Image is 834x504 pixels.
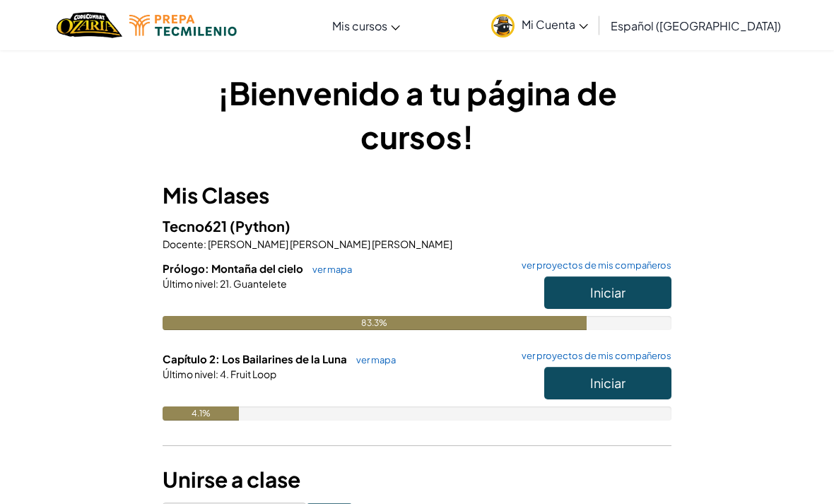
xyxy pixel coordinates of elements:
span: Tecno621 [163,217,230,235]
img: Home [57,11,122,40]
a: ver mapa [349,354,396,365]
span: : [216,368,218,380]
h3: Mis Clases [163,180,671,211]
span: Iniciar [590,284,625,300]
span: Mis cursos [332,18,387,33]
h1: ¡Bienvenido a tu página de cursos! [163,71,671,158]
a: Ozaria by CodeCombat logo [57,11,122,40]
span: [PERSON_NAME] [PERSON_NAME] [PERSON_NAME] [206,238,452,250]
img: avatar [491,14,515,37]
a: Mis cursos [325,6,407,45]
div: 4.1% [163,406,239,421]
div: 83.3% [163,316,587,330]
a: Mi Cuenta [484,3,595,47]
img: Tecmilenio logo [129,15,237,36]
span: Último nivel [163,368,216,380]
a: Español ([GEOGRAPHIC_DATA]) [604,6,788,45]
h3: Unirse a clase [163,464,671,496]
span: Iniciar [590,375,625,391]
span: (Python) [230,217,290,235]
span: 21. [218,277,232,290]
span: Último nivel [163,277,216,290]
span: Mi Cuenta [522,17,588,32]
a: ver proyectos de mis compañeros [515,351,671,361]
span: Fruit Loop [229,368,276,380]
span: Docente [163,238,204,250]
button: Iniciar [544,367,671,399]
a: ver proyectos de mis compañeros [515,261,671,270]
span: Español ([GEOGRAPHIC_DATA]) [611,18,781,33]
span: Guantelete [232,277,287,290]
a: ver mapa [305,264,352,275]
button: Iniciar [544,276,671,309]
span: : [216,277,218,290]
span: 4. [218,368,229,380]
span: Prólogo: Montaña del cielo [163,262,305,275]
span: : [204,238,206,250]
span: Capítulo 2: Los Bailarines de la Luna [163,352,349,365]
